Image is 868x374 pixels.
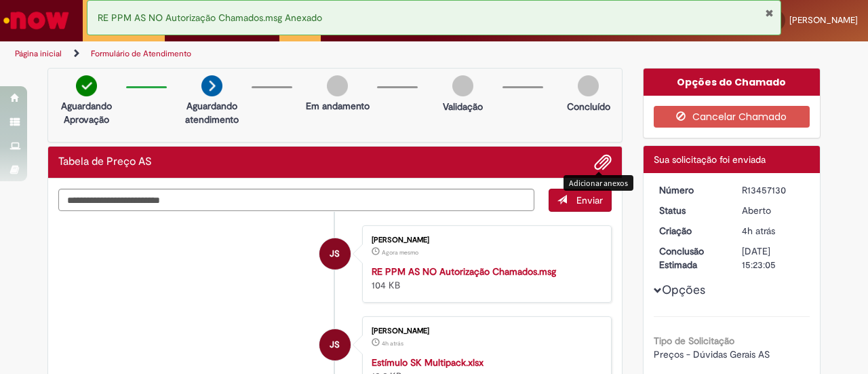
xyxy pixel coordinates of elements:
[789,14,858,26] span: [PERSON_NAME]
[644,69,821,96] div: Opções do Chamado
[372,265,597,292] div: 104 KB
[98,12,322,24] span: RE PPM AS NO Autorização Chamados.msg Anexado
[54,99,119,126] p: Aguardando Aprovação
[372,236,597,244] div: [PERSON_NAME]
[742,225,775,237] time: 28/08/2025 11:23:02
[91,48,191,59] a: Formulário de Atendimento
[10,41,568,67] ul: Trilhas de página
[382,248,418,257] time: 28/08/2025 14:56:38
[15,48,62,59] a: Página inicial
[742,204,805,217] div: Aberto
[76,75,97,96] img: check-circle-green.png
[654,335,734,347] b: Tipo de Solicitação
[319,329,351,360] div: Jose Gabriel Medeiros Souza
[576,194,603,206] span: Enviar
[742,224,805,238] div: 28/08/2025 11:23:02
[567,100,610,113] p: Concluído
[201,75,222,96] img: arrow-next.png
[742,183,805,197] div: R13457130
[58,156,152,168] h2: Tabela de Preço AS Histórico de tíquete
[654,348,770,360] span: Preços - Dúvidas Gerais AS
[319,238,351,269] div: Jose Gabriel Medeiros Souza
[649,204,732,217] dt: Status
[564,175,633,191] div: Adicionar anexos
[372,265,556,278] a: RE PPM AS NO Autorização Chamados.msg
[742,244,805,272] div: [DATE] 15:23:05
[382,248,418,257] span: Agora mesmo
[649,244,732,272] dt: Conclusão Estimada
[549,189,612,212] button: Enviar
[330,238,340,270] span: JS
[765,7,774,18] button: Fechar Notificação
[452,75,473,96] img: img-circle-grey.png
[306,99,370,113] p: Em andamento
[179,99,245,126] p: Aguardando atendimento
[443,100,483,113] p: Validação
[594,153,612,171] button: Adicionar anexos
[649,183,732,197] dt: Número
[372,327,597,335] div: [PERSON_NAME]
[578,75,599,96] img: img-circle-grey.png
[382,339,403,348] time: 28/08/2025 11:22:56
[649,224,732,238] dt: Criação
[1,7,71,34] img: ServiceNow
[654,106,810,128] button: Cancelar Chamado
[742,225,775,237] span: 4h atrás
[372,356,484,369] a: Estímulo SK Multipack.xlsx
[654,153,766,166] span: Sua solicitação foi enviada
[58,189,534,211] textarea: Digite sua mensagem aqui...
[382,339,403,348] span: 4h atrás
[327,75,348,96] img: img-circle-grey.png
[330,329,340,361] span: JS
